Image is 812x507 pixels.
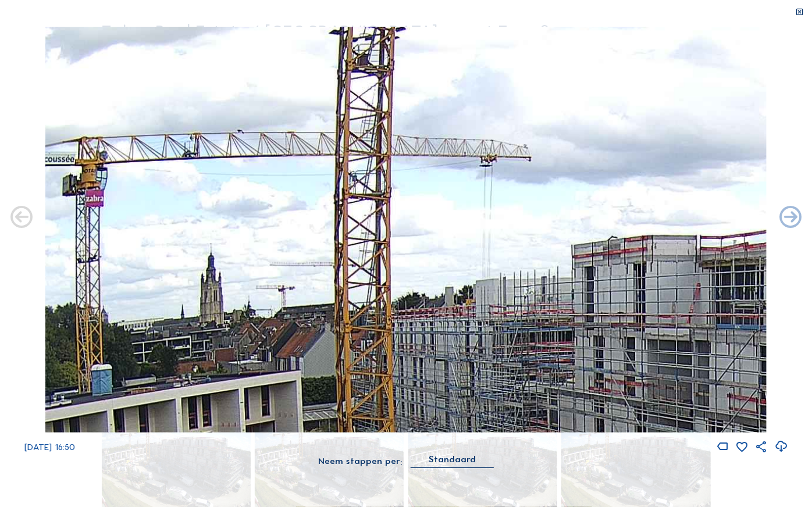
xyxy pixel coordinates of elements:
div: Standaard [429,454,476,465]
i: Back [777,204,804,231]
i: Forward [8,204,35,231]
img: Image [45,27,767,433]
div: Neem stappen per: [318,456,403,465]
span: [DATE] 16:50 [24,441,75,452]
div: Standaard [411,454,493,467]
